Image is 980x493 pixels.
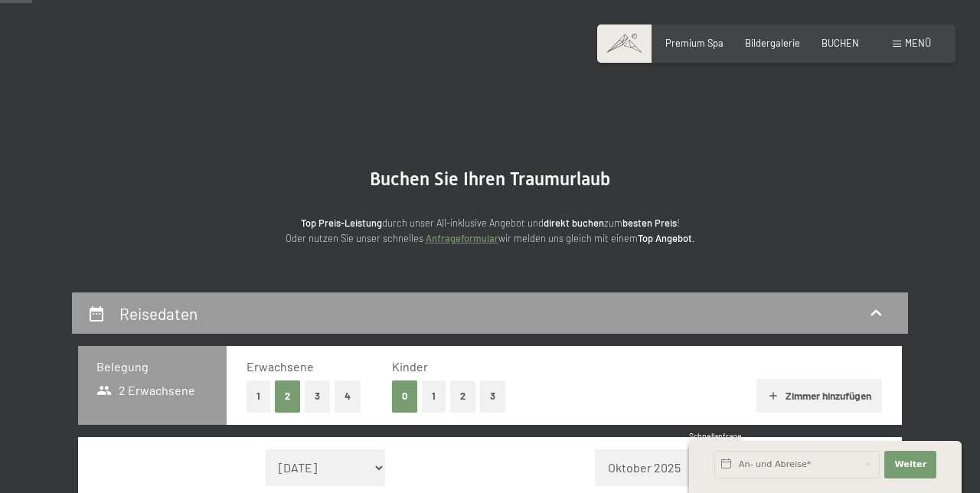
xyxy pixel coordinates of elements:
[392,359,428,374] span: Kinder
[96,382,195,399] span: 2 Erwachsene
[544,217,604,229] strong: direkt buchen
[392,380,417,412] button: 0
[335,380,361,412] button: 4
[822,37,859,49] a: BUCHEN
[184,215,796,246] p: durch unser All-inklusive Angebot und zum ! Oder nutzen Sie unser schnelles wir melden uns gleich...
[689,432,742,441] span: Schnellanfrage
[884,451,936,478] button: Weiter
[756,379,881,413] button: Zimmer hinzufügen
[96,358,208,375] h3: Belegung
[305,380,330,412] button: 3
[894,459,926,471] span: Weiter
[422,380,446,412] button: 1
[275,380,300,412] button: 2
[301,217,382,229] strong: Top Preis-Leistung
[370,168,610,190] span: Buchen Sie Ihren Traumurlaub
[480,380,505,412] button: 3
[119,304,198,323] h2: Reisedaten
[450,380,475,412] button: 2
[638,232,695,244] strong: Top Angebot.
[905,37,931,49] span: Menü
[665,37,724,49] a: Premium Spa
[745,37,800,49] a: Bildergalerie
[426,232,498,244] a: Anfrageformular
[622,217,677,229] strong: besten Preis
[247,380,270,412] button: 1
[247,359,314,374] span: Erwachsene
